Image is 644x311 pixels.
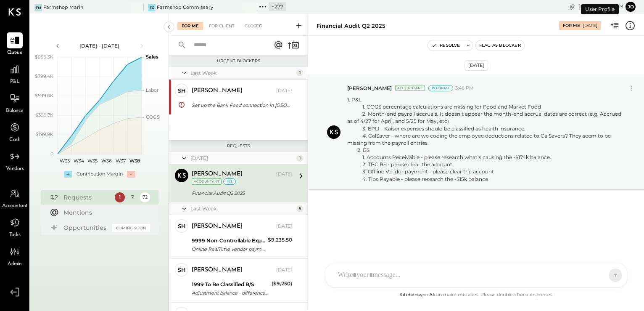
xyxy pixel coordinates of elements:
button: Jo [626,2,636,12]
span: Queue [7,49,23,57]
div: [DATE] [583,23,597,29]
span: [PERSON_NAME] [347,85,392,92]
text: 0 [50,151,53,157]
text: COGS [146,114,160,120]
div: [DATE] [276,88,292,94]
text: W35 [87,158,98,164]
a: Vendors [0,149,29,173]
div: Coming Soon [112,224,150,232]
div: 1 [115,192,125,202]
div: Adjustment balance - difference b/w R365 & QBO [192,289,269,297]
span: P&L [10,78,20,86]
div: 5 [296,205,303,212]
span: 3:46 PM [455,85,474,92]
div: SH [178,87,186,95]
div: 1 [296,155,303,162]
span: Balance [6,107,24,115]
div: Online RealTime vendor payment 11166326053 Payment Id REFERENCE#: 1166326053RX to [PERSON_NAME] 3457 [192,245,265,253]
a: Cash [0,120,29,144]
div: [DATE] [465,60,488,71]
a: P&L [0,61,29,86]
div: [DATE] [276,171,292,178]
text: $799.4K [35,73,53,79]
a: Tasks [0,215,29,239]
span: Vendors [6,165,24,173]
div: 1999 To Be Classified B/S [192,280,269,289]
div: Accountant [192,178,222,185]
text: $999.3K [35,54,53,60]
span: Admin [8,260,22,268]
div: Requests [63,193,111,202]
div: FC [148,4,156,11]
text: W33 [59,158,69,164]
div: copy link [568,2,576,11]
div: For Me [177,22,203,30]
p: 1. P&L 1. COGS percentage calculations are missing for Food and Market Food 2. Month-end payroll ... [347,96,623,183]
div: 72 [140,192,150,202]
div: Farmshop Commissary [157,4,213,11]
text: $199.9K [36,131,53,137]
div: Closed [240,22,267,30]
text: Sales [146,54,158,60]
div: For Client [205,22,239,30]
text: W34 [73,158,84,164]
div: + [64,171,72,178]
div: int [223,178,236,185]
div: SH [178,222,186,230]
a: Queue [0,32,29,57]
text: $599.6K [35,93,53,98]
div: Opportunities [63,223,108,232]
text: W38 [129,158,140,164]
text: W37 [116,158,126,164]
div: [DATE] [578,3,623,11]
div: Contribution Margin [77,171,123,178]
div: 9999 Non-Controllable Expenses:Property Expenses:To Be Classified P&L [192,237,265,245]
div: Set up the Bank Feed connection in [GEOGRAPHIC_DATA] [192,101,290,109]
div: [PERSON_NAME] [192,87,243,95]
div: For Me [563,23,580,29]
span: Accountant [2,202,28,210]
div: Last Week [190,205,294,212]
div: Last Week [190,69,294,77]
text: Labor [146,87,158,93]
div: SH [178,266,186,274]
div: [PERSON_NAME] [192,170,243,178]
text: W36 [101,158,112,164]
span: pm [616,3,623,9]
div: Financial Audit Q2 2025 [317,22,385,30]
div: Mentions [63,208,146,217]
div: User Profile [581,4,619,14]
div: Urgent Blockers [173,58,304,64]
span: Cash [9,136,20,144]
div: Financial Audit Q2 2025 [192,189,290,197]
div: + 277 [269,2,286,11]
div: [PERSON_NAME] [192,222,243,231]
span: 1 : 45 [598,3,615,11]
div: Internal [428,85,453,91]
button: Resolve [428,40,463,51]
div: - [127,171,135,178]
div: Farmshop Marin [43,4,83,11]
div: FM [34,4,42,11]
div: $9,235.50 [268,236,292,244]
a: Admin [0,244,29,268]
span: Tasks [9,231,21,239]
a: Balance [0,90,29,115]
div: [DATE] [276,223,292,230]
div: 1 [296,69,303,76]
div: [DATE] - [DATE] [64,42,135,49]
div: ($9,250) [272,279,292,288]
a: Accountant [0,186,29,210]
button: Flag as Blocker [476,40,524,51]
div: [PERSON_NAME] [192,266,243,274]
div: [DATE] [190,154,294,162]
div: Accountant [395,85,425,91]
div: [DATE] [276,267,292,274]
div: Requests [173,143,304,149]
text: $399.7K [35,112,53,118]
div: 7 [127,192,137,202]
